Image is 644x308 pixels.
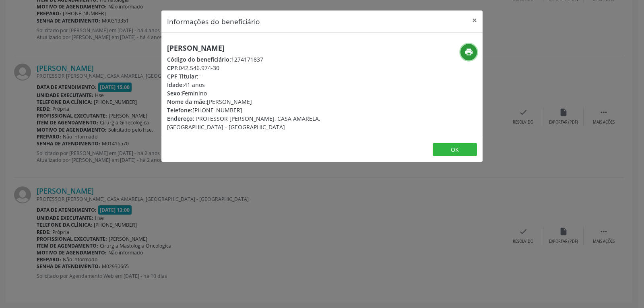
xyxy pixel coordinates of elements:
h5: [PERSON_NAME] [167,44,370,52]
button: OK [433,143,477,157]
span: Código do beneficiário: [167,56,231,63]
span: Telefone: [167,106,192,114]
span: Sexo: [167,89,182,97]
span: CPF: [167,64,179,72]
span: Nome da mãe: [167,98,207,105]
div: 042.546.974-30 [167,64,370,72]
button: print [460,44,477,60]
div: 1274171837 [167,55,370,64]
i: print [464,48,473,56]
span: CPF Titular: [167,72,198,80]
span: PROFESSOR [PERSON_NAME], CASA AMARELA, [GEOGRAPHIC_DATA] - [GEOGRAPHIC_DATA] [167,115,320,131]
div: Feminino [167,89,370,97]
div: -- [167,72,370,81]
span: Idade: [167,81,184,89]
h5: Informações do beneficiário [167,16,260,27]
div: 41 anos [167,81,370,89]
span: Endereço: [167,115,194,122]
div: [PERSON_NAME] [167,97,370,106]
button: Close [466,10,483,30]
div: [PHONE_NUMBER] [167,106,370,114]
